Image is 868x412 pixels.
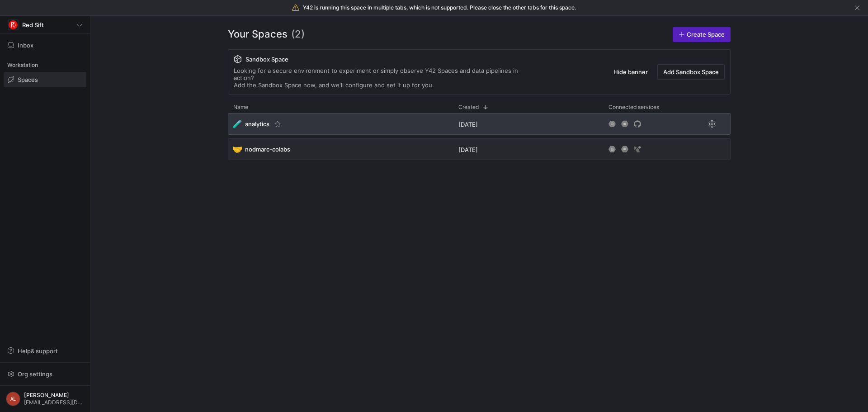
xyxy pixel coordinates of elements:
[613,68,648,76] span: Hide banner
[9,20,18,29] img: https://storage.googleapis.com/y42-prod-data-exchange/images/C0c2ZRu8XU2mQEXUlKrTCN4i0dD3czfOt8UZ...
[608,64,654,80] button: Hide banner
[24,392,84,398] span: [PERSON_NAME]
[4,58,86,72] div: Workstation
[4,371,86,379] a: Org settings
[6,392,20,406] div: AL
[18,347,58,355] span: Help & support
[4,72,86,87] a: Spaces
[18,76,38,83] span: Spaces
[4,343,86,359] button: Help& support
[228,138,731,164] div: Press SPACE to select this row.
[233,104,248,110] span: Name
[303,5,576,11] span: Y42 is running this space in multiple tabs, which is not supported. Please close the other tabs f...
[4,389,86,408] button: AL[PERSON_NAME][EMAIL_ADDRESS][DOMAIN_NAME]
[687,31,725,38] span: Create Space
[233,145,241,153] span: 🤝
[673,27,731,42] a: Create Space
[458,104,479,110] span: Created
[609,104,659,110] span: Connected services
[228,27,288,42] span: Your Spaces
[24,399,84,406] span: [EMAIL_ADDRESS][DOMAIN_NAME]
[458,121,478,128] span: [DATE]
[18,370,52,378] span: Org settings
[458,146,478,153] span: [DATE]
[4,366,86,382] button: Org settings
[657,64,725,80] button: Add Sandbox Space
[22,21,44,28] span: Red Sift
[233,120,241,128] span: 🧪
[18,42,33,49] span: Inbox
[245,146,290,153] span: nodmarc-colabs
[245,56,288,63] span: Sandbox Space
[234,67,537,89] div: Looking for a secure environment to experiment or simply observe Y42 Spaces and data pipelines in...
[663,68,719,76] span: Add Sandbox Space
[228,113,731,138] div: Press SPACE to select this row.
[4,38,86,53] button: Inbox
[245,120,269,128] span: analytics
[291,27,305,42] span: (2)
